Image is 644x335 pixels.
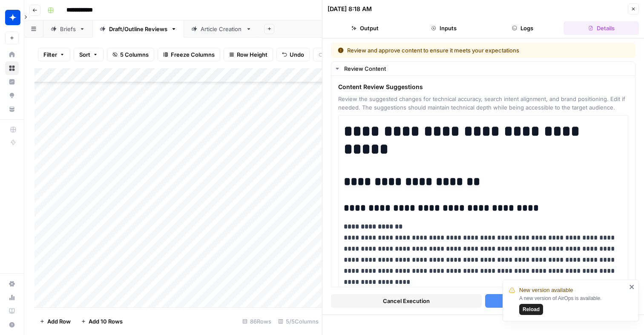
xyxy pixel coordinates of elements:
[290,50,304,59] span: Undo
[89,317,123,326] span: Add 10 Rows
[158,48,220,61] button: Freeze Columns
[629,283,635,290] button: close
[239,315,275,328] div: 86 Rows
[383,297,430,305] span: Cancel Execution
[276,48,310,61] button: Undo
[519,286,573,295] span: New version available
[5,7,19,28] button: Workspace: Wiz
[5,102,19,116] a: Your Data
[563,21,639,35] button: Details
[79,50,90,59] span: Sort
[107,48,154,61] button: 5 Columns
[328,21,403,35] button: Output
[338,95,628,112] span: Review the suggested changes for technical accuracy, search intent alignment, and brand positioni...
[5,48,19,61] a: Home
[331,294,482,308] button: Cancel Execution
[43,50,57,59] span: Filter
[338,83,628,91] span: Content Review Suggestions
[171,50,215,59] span: Freeze Columns
[331,62,635,75] button: Review Content
[519,295,627,315] div: A new version of AirOps is available.
[5,89,19,102] a: Opportunities
[47,317,71,326] span: Add Row
[43,20,92,38] a: Briefs
[5,10,20,25] img: Wiz Logo
[5,277,19,291] a: Settings
[519,304,543,315] button: Reload
[275,315,322,328] div: 5/5 Columns
[338,46,574,55] div: Review and approve content to ensure it meets your expectations
[5,318,19,332] button: Help + Support
[523,306,540,313] span: Reload
[5,304,19,318] a: Learning Hub
[74,48,103,61] button: Sort
[5,61,19,75] a: Browse
[5,291,19,304] a: Usage
[224,48,273,61] button: Row Height
[120,50,149,59] span: 5 Columns
[60,25,76,33] div: Briefs
[38,48,70,61] button: Filter
[485,21,561,35] button: Logs
[485,294,636,308] button: Accept Output
[184,20,259,38] a: Article Creation
[109,25,167,33] div: Draft/Outline Reviews
[328,5,372,13] div: [DATE] 8:18 AM
[34,315,76,328] button: Add Row
[406,21,482,35] button: Inputs
[5,75,19,89] a: Insights
[237,50,267,59] span: Row Height
[76,315,128,328] button: Add 10 Rows
[201,25,242,33] div: Article Creation
[344,64,630,73] div: Review Content
[92,20,184,38] a: Draft/Outline Reviews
